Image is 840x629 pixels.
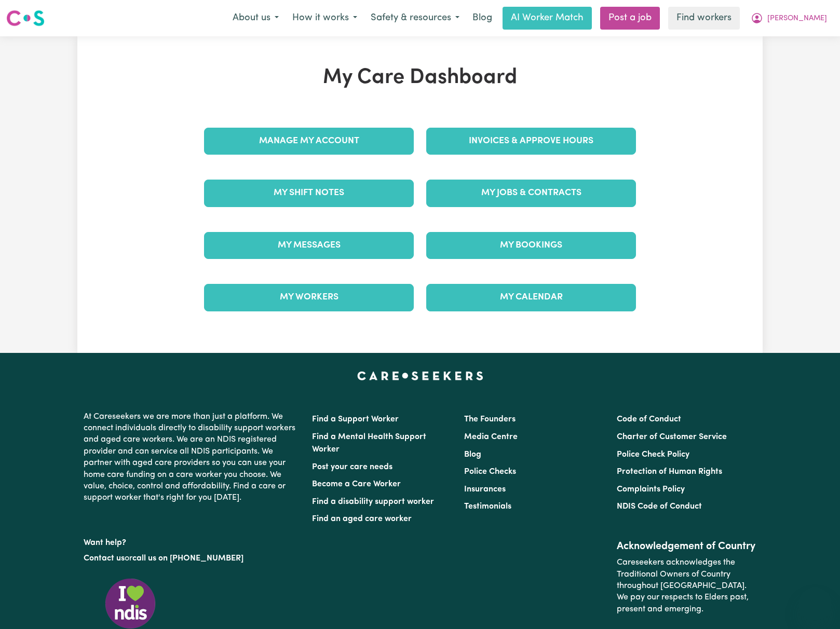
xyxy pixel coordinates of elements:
[426,180,636,207] a: My Jobs & Contracts
[464,415,516,423] a: The Founders
[464,502,511,511] a: Testimonials
[357,372,483,380] a: Careseekers home page
[617,502,702,511] a: NDIS Code of Conduct
[426,232,636,259] a: My Bookings
[426,284,636,311] a: My Calendar
[204,232,414,259] a: My Messages
[464,433,518,441] a: Media Centre
[132,554,243,563] a: call us on [PHONE_NUMBER]
[226,7,286,29] button: About us
[286,7,364,29] button: How it works
[464,468,516,476] a: Police Checks
[744,7,834,29] button: My Account
[84,554,125,563] a: Contact us
[617,540,756,553] h2: Acknowledgement of Country
[600,7,660,30] a: Post a job
[312,515,412,523] a: Find an aged care worker
[312,415,399,423] a: Find a Support Worker
[204,128,414,155] a: Manage My Account
[84,533,300,549] p: Want help?
[798,587,832,621] iframe: Button to launch messaging window
[617,485,685,494] a: Complaints Policy
[312,498,434,506] a: Find a disability support worker
[312,433,426,454] a: Find a Mental Health Support Worker
[312,463,392,471] a: Post your care needs
[617,450,689,459] a: Police Check Policy
[668,7,740,30] a: Find workers
[204,180,414,207] a: My Shift Notes
[84,549,300,568] p: or
[426,128,636,155] a: Invoices & Approve Hours
[6,9,45,28] img: Careseekers logo
[84,407,300,508] p: At Careseekers we are more than just a platform. We connect individuals directly to disability su...
[767,13,827,24] span: [PERSON_NAME]
[204,284,414,311] a: My Workers
[464,485,506,494] a: Insurances
[312,480,401,488] a: Become a Care Worker
[6,6,45,30] a: Careseekers logo
[617,553,756,619] p: Careseekers acknowledges the Traditional Owners of Country throughout [GEOGRAPHIC_DATA]. We pay o...
[617,415,681,423] a: Code of Conduct
[464,450,481,459] a: Blog
[466,7,498,30] a: Blog
[198,65,642,90] h1: My Care Dashboard
[364,7,466,29] button: Safety & resources
[617,433,727,441] a: Charter of Customer Service
[617,468,722,476] a: Protection of Human Rights
[503,7,592,30] a: AI Worker Match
